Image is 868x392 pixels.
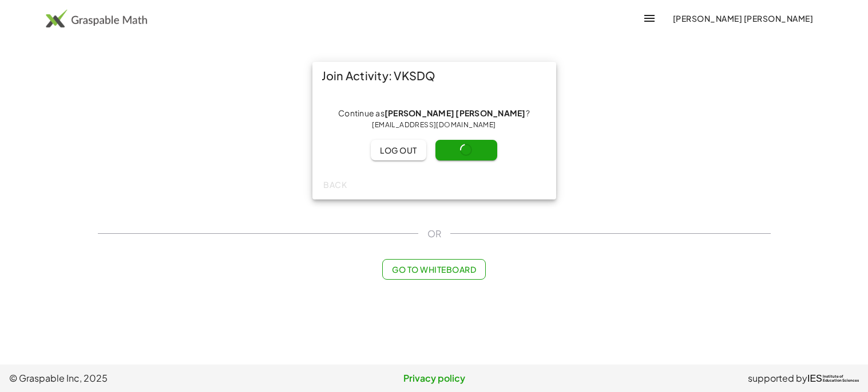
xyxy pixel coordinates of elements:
[322,108,547,131] div: Continue as ?
[9,371,292,385] span: © Graspable Inc, 2025
[292,371,576,385] a: Privacy policy
[380,145,417,155] span: Log out
[807,373,822,384] span: IES
[663,8,822,29] button: [PERSON_NAME] [PERSON_NAME]
[382,259,486,280] button: Go to Whiteboard
[312,62,556,89] div: Join Activity: VKSDQ
[823,375,859,383] span: Institute of Education Sciences
[748,371,807,385] span: supported by
[672,13,813,23] span: [PERSON_NAME] [PERSON_NAME]
[385,108,526,118] strong: [PERSON_NAME] [PERSON_NAME]
[807,371,859,385] a: IESInstitute ofEducation Sciences
[427,227,441,241] span: OR
[371,140,426,160] button: Log out
[322,119,547,131] div: [EMAIL_ADDRESS][DOMAIN_NAME]
[392,264,476,275] span: Go to Whiteboard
